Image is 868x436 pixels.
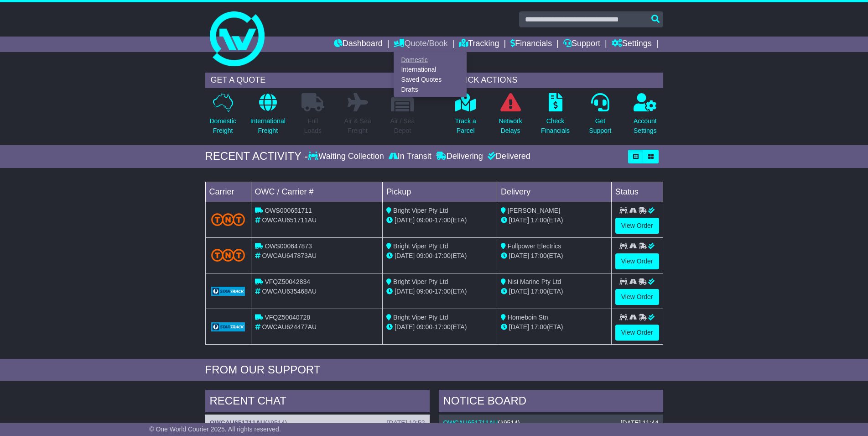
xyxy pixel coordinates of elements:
[497,182,611,202] td: Delivery
[394,75,466,85] a: Saved Quotes
[210,419,265,426] a: OWCAU651711AU
[435,252,451,259] span: 17:00
[434,152,485,162] div: Delivering
[394,84,466,95] a: Drafts
[498,93,522,141] a: NetworkDelays
[205,73,421,88] div: GET A QUOTE
[531,288,547,295] span: 17:00
[393,207,448,214] span: Bright Viper Pty Ltd
[267,419,285,426] span: #9514
[390,116,415,136] p: Air / Sea Depot
[633,93,657,141] a: AccountSettings
[459,37,499,52] a: Tracking
[205,150,308,163] div: RECENT ACTIVITY -
[265,207,312,214] span: OWS000651711
[439,390,663,415] div: NOTICE BOARD
[387,419,425,427] div: [DATE] 10:52
[386,215,493,225] div: - (ETA)
[395,323,415,331] span: [DATE]
[210,419,425,427] div: ( )
[395,252,415,259] span: [DATE]
[588,93,612,141] a: GetSupport
[386,322,493,332] div: - (ETA)
[149,425,281,433] span: © One World Courier 2025. All rights reserved.
[531,323,547,331] span: 17:00
[501,322,608,332] div: (ETA)
[209,93,236,141] a: DomesticFreight
[615,325,659,341] a: View Order
[265,314,310,321] span: VFQZ50040728
[435,216,451,224] span: 17:00
[541,93,570,141] a: CheckFinancials
[262,252,317,259] span: OWCAU647873AU
[541,116,570,136] p: Check Financials
[394,55,466,65] a: Domestic
[589,116,611,136] p: Get Support
[251,182,383,202] td: OWC / Carrier #
[416,252,432,259] span: 09:00
[262,323,317,331] span: OWCAU624477AU
[394,52,467,97] div: Quote/Book
[265,242,312,250] span: OWS000647873
[393,278,448,285] span: Bright Viper Pty Ltd
[509,252,529,259] span: [DATE]
[611,182,663,202] td: Status
[211,249,245,261] img: TNT_Domestic.png
[211,287,245,296] img: GetCarrierServiceLogo
[563,37,600,52] a: Support
[250,116,286,136] p: International Freight
[531,216,547,224] span: 17:00
[501,251,608,261] div: (ETA)
[395,216,415,224] span: [DATE]
[394,65,466,75] a: International
[634,116,657,136] p: Account Settings
[386,287,493,296] div: - (ETA)
[508,278,561,285] span: Nisi Marine Pty Ltd
[416,323,432,331] span: 09:00
[508,207,560,214] span: [PERSON_NAME]
[509,216,529,224] span: [DATE]
[393,314,448,321] span: Bright Viper Pty Ltd
[501,215,608,225] div: (ETA)
[443,419,659,427] div: ( )
[620,419,658,427] div: [DATE] 11:44
[508,242,561,250] span: Fullpower Electrics
[612,37,652,52] a: Settings
[395,288,415,295] span: [DATE]
[394,37,447,52] a: Quote/Book
[455,93,477,141] a: Track aParcel
[615,289,659,305] a: View Order
[262,216,317,224] span: OWCAU651711AU
[386,251,493,261] div: - (ETA)
[265,278,310,285] span: VFQZ50042834
[510,37,552,52] a: Financials
[250,93,286,141] a: InternationalFreight
[301,116,324,136] p: Full Loads
[509,288,529,295] span: [DATE]
[386,152,434,162] div: In Transit
[499,116,522,136] p: Network Delays
[383,182,497,202] td: Pickup
[435,288,451,295] span: 17:00
[448,73,663,88] div: QUICK ACTIONS
[443,419,498,426] a: OWCAU651711AU
[615,253,659,269] a: View Order
[308,152,386,162] div: Waiting Collection
[205,390,430,415] div: RECENT CHAT
[344,116,371,136] p: Air & Sea Freight
[416,288,432,295] span: 09:00
[531,252,547,259] span: 17:00
[485,152,530,162] div: Delivered
[334,37,383,52] a: Dashboard
[500,419,518,426] span: #9514
[393,242,448,250] span: Bright Viper Pty Ltd
[508,314,548,321] span: Homeboin Stn
[509,323,529,331] span: [DATE]
[205,363,663,377] div: FROM OUR SUPPORT
[209,116,236,136] p: Domestic Freight
[262,288,317,295] span: OWCAU635468AU
[211,322,245,331] img: GetCarrierServiceLogo
[455,116,476,136] p: Track a Parcel
[501,287,608,296] div: (ETA)
[615,218,659,234] a: View Order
